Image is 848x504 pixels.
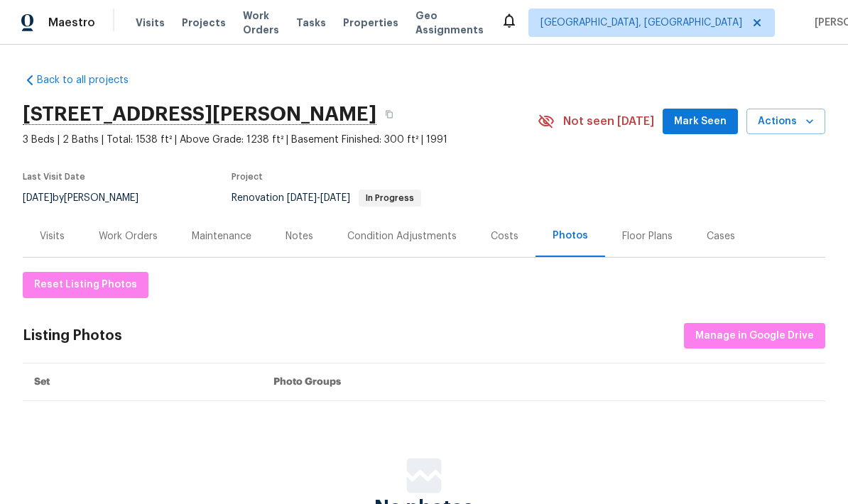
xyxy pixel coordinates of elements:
[684,323,825,349] button: Manage in Google Drive
[287,193,317,203] span: [DATE]
[695,327,814,345] span: Manage in Google Drive
[320,193,350,203] span: [DATE]
[23,193,53,203] span: [DATE]
[23,272,148,298] button: Reset Listing Photos
[707,229,735,243] div: Cases
[622,229,673,243] div: Floor Plans
[347,229,457,243] div: Condition Adjustments
[758,113,814,131] span: Actions
[99,229,158,243] div: Work Orders
[136,16,165,30] span: Visits
[23,190,156,207] div: by [PERSON_NAME]
[343,16,398,30] span: Properties
[287,193,350,203] span: -
[48,16,95,30] span: Maestro
[563,114,654,128] span: Not seen [DATE]
[296,18,326,28] span: Tasks
[674,113,727,131] span: Mark Seen
[23,172,85,181] span: Last Visit Date
[553,229,588,243] div: Photos
[182,16,226,30] span: Projects
[40,229,65,243] div: Visits
[232,193,421,203] span: Renovation
[23,73,159,87] a: Back to all projects
[23,363,262,401] th: Set
[376,102,402,127] button: Copy Address
[360,194,420,202] span: In Progress
[243,9,279,37] span: Work Orders
[663,109,738,135] button: Mark Seen
[540,16,742,30] span: [GEOGRAPHIC_DATA], [GEOGRAPHIC_DATA]
[232,172,263,181] span: Project
[415,9,484,37] span: Geo Assignments
[286,229,313,243] div: Notes
[23,329,122,343] div: Listing Photos
[23,133,538,147] span: 3 Beds | 2 Baths | Total: 1538 ft² | Above Grade: 1238 ft² | Basement Finished: 300 ft² | 1991
[34,276,137,294] span: Reset Listing Photos
[192,229,251,243] div: Maintenance
[262,363,825,401] th: Photo Groups
[491,229,518,243] div: Costs
[746,109,825,135] button: Actions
